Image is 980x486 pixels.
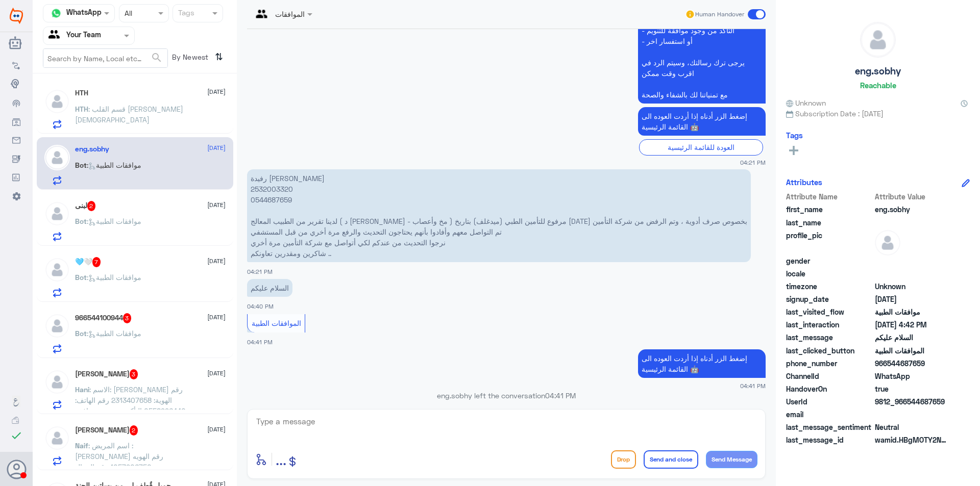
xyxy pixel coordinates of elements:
div: Tags [177,7,194,20]
p: eng.sobhy left the conversation [247,390,766,401]
span: 04:41 PM [545,391,576,400]
span: 9812_966544687659 [875,396,949,407]
span: Hani [75,385,89,394]
span: null [875,255,949,266]
span: ChannelId [786,371,873,381]
span: HTH [75,105,88,113]
span: last_clicked_button [786,345,873,356]
button: Avatar [7,459,26,479]
img: whatsapp.png [48,6,64,21]
span: HandoverOn [786,383,873,394]
span: الموافقات الطبية [252,319,301,327]
span: [DATE] [207,87,226,96]
h5: 🩵🤍 [75,257,101,267]
i: check [10,429,22,442]
span: Bot [75,329,87,338]
h5: Hani Mohamed [75,369,138,379]
img: defaultAdmin.png [44,201,70,226]
span: 3 [123,313,132,323]
span: eng.sobhy [875,204,949,215]
span: null [875,268,949,279]
span: : موافقات الطبية [87,217,141,225]
span: [DATE] [207,425,226,434]
span: last_interaction [786,319,873,330]
h6: Tags [786,131,803,140]
img: defaultAdmin.png [875,230,900,255]
p: 5/9/2025, 4:40 PM [247,279,292,297]
span: الموافقات الطبية [875,345,949,356]
span: Unknown [875,281,949,292]
input: Search by Name, Local etc… [43,49,167,67]
h5: Naif Alabsi [75,425,138,436]
span: 2 [87,201,96,211]
h5: 966544100944 [75,313,132,323]
img: yourTeam.svg [48,28,64,43]
span: : موافقات الطبية [87,273,141,282]
span: last_message_id [786,434,873,445]
button: ... [276,448,286,471]
span: Bot [75,161,87,169]
img: defaultAdmin.png [44,369,70,395]
span: 2 [875,371,949,381]
div: العودة للقائمة الرئيسية [639,139,763,155]
span: true [875,383,949,394]
span: [DATE] [207,200,226,210]
span: gender [786,255,873,266]
span: timezone [786,281,873,292]
img: defaultAdmin.png [44,313,70,339]
img: defaultAdmin.png [861,22,895,57]
span: UserId [786,396,873,407]
span: 0 [875,422,949,432]
span: Bot [75,217,87,225]
h5: HTH [75,89,88,97]
img: defaultAdmin.png [44,425,70,451]
span: 04:21 PM [247,268,273,275]
span: last_name [786,217,873,228]
p: 5/9/2025, 4:21 PM [638,107,766,136]
img: defaultAdmin.png [44,257,70,283]
button: Send Message [706,451,757,468]
button: Drop [611,450,636,469]
p: 5/9/2025, 4:21 PM [247,169,751,262]
span: Subscription Date : [DATE] [786,108,970,119]
h5: eng.sobhy [855,65,901,77]
span: السلام عليكم [875,332,949,343]
span: 7 [92,257,101,267]
span: [DATE] [207,369,226,378]
span: phone_number [786,358,873,369]
img: defaultAdmin.png [44,145,70,170]
span: 2 [130,425,138,436]
span: first_name [786,204,873,215]
span: wamid.HBgMOTY2NTQ0Njg3NjU5FQIAEhggMzY2N0VBRjU0OTZCQkQ1NDFCMTIzNzMzRUQwN0VCNTMA [875,434,949,445]
span: Human Handover [695,10,744,19]
span: Unknown [786,97,826,108]
button: Send and close [644,450,698,469]
span: profile_pic [786,230,873,253]
span: Attribute Name [786,191,873,202]
span: 04:21 PM [740,158,766,167]
span: ... [276,450,286,468]
span: Bot [75,273,87,282]
span: email [786,409,873,420]
span: [DATE] [207,257,226,266]
span: 04:41 PM [247,339,273,345]
span: search [151,52,163,64]
span: Attribute Value [875,191,949,202]
span: last_message [786,332,873,343]
h6: Attributes [786,177,822,187]
span: 2025-09-04T21:06:32.427Z [875,294,949,304]
span: : موافقات الطبية [87,161,141,169]
span: [DATE] [207,143,226,152]
img: Widebot Logo [10,8,23,24]
span: locale [786,268,873,279]
span: [DATE] [207,313,226,322]
img: defaultAdmin.png [44,89,70,114]
span: last_message_sentiment [786,422,873,432]
span: last_visited_flow [786,306,873,317]
span: 04:41 PM [740,381,766,390]
span: signup_date [786,294,873,304]
p: 5/9/2025, 4:41 PM [638,349,766,378]
span: : الاسم: [PERSON_NAME] رقم الهوية: 2313407658 رقم الهاتف: 0558996440 التأكد من وجود موافقة في عيا... [75,385,186,426]
span: By Newest [168,48,211,69]
span: موافقات الطبية [875,306,949,317]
